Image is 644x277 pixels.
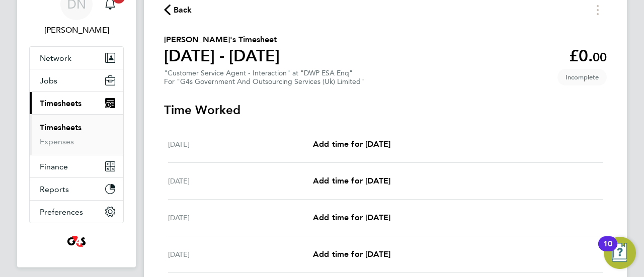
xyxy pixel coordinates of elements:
[40,76,57,85] span: Jobs
[313,138,390,150] a: Add time for [DATE]
[29,233,124,249] a: Go to home page
[168,248,313,260] div: [DATE]
[30,155,123,177] button: Finance
[174,4,192,16] span: Back
[569,46,607,65] app-decimal: £0.
[164,4,192,16] button: Back
[40,137,74,146] a: Expenses
[29,24,124,36] span: Danielle Nicholas
[40,184,69,194] span: Reports
[164,46,280,66] h1: [DATE] - [DATE]
[313,176,390,186] span: Add time for [DATE]
[30,114,123,155] div: Timesheets
[30,201,123,223] button: Preferences
[168,175,313,187] div: [DATE]
[589,2,607,18] button: Timesheets Menu
[30,47,123,69] button: Network
[604,237,636,269] button: Open Resource Center, 10 new notifications
[313,175,390,187] a: Add time for [DATE]
[164,77,364,86] div: For "G4s Government And Outsourcing Services (Uk) Limited"
[168,212,313,224] div: [DATE]
[40,53,71,63] span: Network
[164,102,607,118] h3: Time Worked
[313,248,390,260] a: Add time for [DATE]
[557,69,607,85] span: This timesheet is Incomplete.
[40,123,82,132] a: Timesheets
[313,249,390,259] span: Add time for [DATE]
[603,244,612,257] div: 10
[40,162,68,171] span: Finance
[593,50,607,64] span: 00
[313,212,390,224] a: Add time for [DATE]
[64,233,89,249] img: g4s4-logo-retina.png
[30,92,123,114] button: Timesheets
[40,99,82,108] span: Timesheets
[313,139,390,149] span: Add time for [DATE]
[30,178,123,200] button: Reports
[164,34,280,46] h2: [PERSON_NAME]'s Timesheet
[164,69,364,86] div: "Customer Service Agent - Interaction" at "DWP ESA Enq"
[30,69,123,91] button: Jobs
[168,138,313,150] div: [DATE]
[313,213,390,222] span: Add time for [DATE]
[40,207,83,217] span: Preferences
